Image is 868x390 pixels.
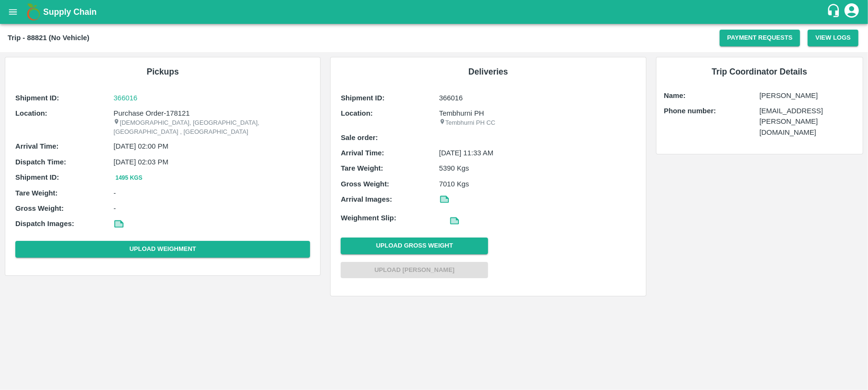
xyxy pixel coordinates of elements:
[43,7,97,17] b: Supply Chain
[341,180,389,188] b: Gross Weight:
[341,94,385,102] b: Shipment ID:
[341,164,383,172] b: Tare Weight:
[15,189,58,197] b: Tare Weight:
[341,134,378,141] b: Sale order:
[113,157,310,167] p: [DATE] 02:03 PM
[113,173,144,183] button: 1495 Kgs
[664,107,716,115] b: Phone number:
[15,142,58,150] b: Arrival Time:
[439,93,636,103] p: 366016
[113,108,310,119] p: Purchase Order-178121
[439,119,636,128] p: Tembhurni PH CC
[15,94,59,102] b: Shipment ID:
[439,179,636,189] p: 7010 Kgs
[341,109,373,117] b: Location:
[113,93,310,103] a: 366016
[759,106,855,138] p: [EMAIL_ADDRESS][PERSON_NAME][DOMAIN_NAME]
[843,2,860,22] div: account of current user
[341,149,384,157] b: Arrival Time:
[113,119,310,136] p: [DEMOGRAPHIC_DATA], [GEOGRAPHIC_DATA], [GEOGRAPHIC_DATA] , [GEOGRAPHIC_DATA]
[341,238,488,254] button: Upload Gross Weight
[439,108,636,119] p: Tembhurni PH
[338,65,638,78] h6: Deliveries
[664,65,856,78] h6: Trip Coordinator Details
[826,3,843,21] div: customer-support
[808,30,858,46] button: View Logs
[113,203,310,214] p: -
[15,220,74,227] b: Dispatch Images:
[113,188,310,198] p: -
[15,205,64,212] b: Gross Weight:
[15,158,66,166] b: Dispatch Time:
[720,30,801,46] button: Payment Requests
[113,141,310,152] p: [DATE] 02:00 PM
[664,92,686,99] b: Name:
[439,163,636,173] p: 5390 Kgs
[24,2,43,22] img: logo
[2,1,24,23] button: open drawer
[759,90,855,101] p: [PERSON_NAME]
[341,195,392,203] b: Arrival Images:
[15,241,310,258] button: Upload Weighment
[341,214,396,222] b: Weighment Slip:
[43,5,826,19] a: Supply Chain
[15,173,59,181] b: Shipment ID:
[8,34,89,42] b: Trip - 88821 (No Vehicle)
[439,148,636,158] p: [DATE] 11:33 AM
[15,109,47,117] b: Location:
[13,65,312,78] h6: Pickups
